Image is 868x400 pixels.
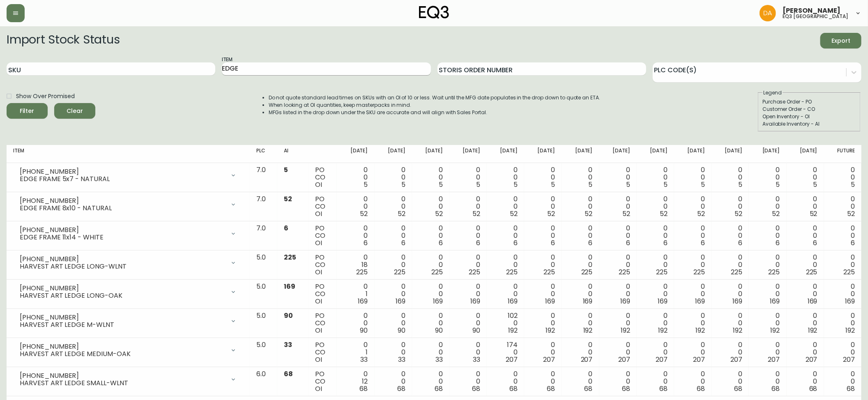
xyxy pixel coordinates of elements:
div: 0 0 [381,195,405,218]
span: 5 [589,180,593,189]
li: When looking at OI quantities, keep masterpacks in mind. [269,101,601,109]
div: 0 0 [343,195,368,218]
div: 0 0 [755,254,780,276]
div: [PHONE_NUMBER]HARVEST ART LEDGE LONG-WLNT [13,254,243,272]
span: 5 [439,180,443,189]
span: 169 [658,297,668,306]
span: 225 [394,267,405,277]
span: [PERSON_NAME] [783,7,840,14]
button: Filter [7,103,48,119]
span: 169 [808,297,817,306]
div: 0 0 [568,225,592,247]
span: 33 [361,355,368,364]
span: 169 [284,282,295,291]
span: 192 [546,326,555,335]
span: 52 [734,209,742,218]
div: 0 12 [343,370,368,393]
span: 192 [508,326,518,335]
div: 0 0 [456,283,480,305]
span: 6 [738,238,742,248]
span: 52 [772,209,780,218]
span: 6 [401,238,405,248]
div: 0 0 [643,283,668,305]
span: OI [315,238,322,248]
div: 0 0 [568,341,592,363]
div: PO CO [315,370,330,393]
div: 0 0 [493,195,518,218]
th: [DATE] [749,145,786,163]
span: 225 [656,267,668,277]
td: 6.0 [250,367,277,396]
div: [PHONE_NUMBER] [20,226,225,234]
span: 6 [701,238,705,248]
div: 0 0 [531,370,555,393]
div: Available Inventory - AI [762,120,856,128]
span: 225 [544,267,555,277]
span: 169 [583,297,593,306]
span: 52 [284,194,292,204]
span: 52 [585,209,593,218]
span: 207 [731,355,743,364]
span: 52 [622,209,630,218]
div: 0 0 [643,341,668,363]
div: 0 0 [493,254,518,276]
span: 225 [357,267,368,277]
div: [PHONE_NUMBER]HARVEST ART LEDGE M-WLNT [13,312,243,330]
div: 0 0 [831,312,855,334]
span: 68 [284,369,293,379]
span: 169 [358,297,368,306]
div: 0 0 [681,254,705,276]
th: Future [824,145,861,163]
span: 6 [851,238,855,248]
div: 0 0 [381,166,405,189]
th: [DATE] [562,145,599,163]
div: EDGE FRAME 11x14 - WHITE [20,234,225,241]
h5: eq3 [GEOGRAPHIC_DATA] [783,14,848,19]
div: 0 0 [531,312,555,334]
div: Purchase Order - PO [762,98,856,106]
button: Export [820,33,861,48]
li: Do not quote standard lead times on SKUs with an OI of 10 or less. Wait until the MFG date popula... [269,94,601,101]
div: 0 0 [456,254,480,276]
div: 0 0 [568,195,592,218]
div: 0 0 [493,283,518,305]
div: 0 0 [456,195,480,218]
div: 0 0 [531,283,555,305]
div: 0 0 [793,312,817,334]
div: EDGE FRAME 8x10 - NATURAL [20,205,225,212]
div: [PHONE_NUMBER] [20,314,225,321]
div: [PHONE_NUMBER] [20,285,225,292]
span: 6 [776,238,780,248]
td: 7.0 [250,163,277,192]
div: 0 0 [681,312,705,334]
div: 0 0 [755,166,780,189]
span: 225 [769,267,780,277]
span: 207 [543,355,555,364]
div: PO CO [315,341,330,363]
li: MFGs listed in the drop down under the SKU are accurate and will align with Sales Portal. [269,109,601,116]
div: 0 1 [343,283,368,305]
div: 0 0 [831,283,855,305]
div: 0 0 [343,225,368,247]
span: 225 [581,267,593,277]
div: [PHONE_NUMBER]HARVEST ART LEDGE LONG-OAK [13,283,243,301]
th: [DATE] [637,145,674,163]
div: PO CO [315,195,330,218]
div: 0 0 [718,195,742,218]
div: 0 0 [381,370,405,393]
div: 0 0 [381,341,405,363]
h2: Import Stock Status [7,33,120,48]
th: [DATE] [787,145,824,163]
span: 192 [658,326,668,335]
div: 0 0 [831,225,855,247]
div: [PHONE_NUMBER] [20,343,225,350]
span: 5 [776,180,780,189]
th: [DATE] [674,145,711,163]
span: 5 [813,180,817,189]
span: 192 [695,326,705,335]
span: 169 [433,297,443,306]
span: 90 [284,311,293,320]
div: 0 0 [793,283,817,305]
div: 0 0 [381,254,405,276]
div: 0 0 [493,370,518,393]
